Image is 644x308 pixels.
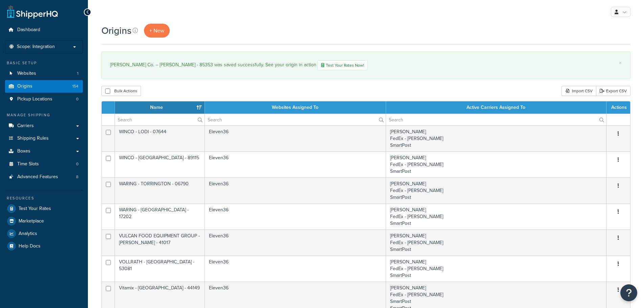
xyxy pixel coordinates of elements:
td: Eleven36 [205,125,386,151]
a: Advanced Features 8 [5,171,83,183]
a: + New [144,24,170,38]
a: × [619,60,622,66]
a: Time Slots 0 [5,158,83,170]
h1: Origins [101,24,132,37]
a: Carriers [5,120,83,132]
span: Websites [17,71,36,76]
input: Search [205,114,386,125]
button: Open Resource Center [620,284,637,301]
td: WINCO - [GEOGRAPHIC_DATA] - 89115 [115,151,205,177]
span: Analytics [19,231,37,237]
div: Resources [5,195,83,201]
span: 1 [77,71,78,76]
div: Import CSV [562,86,596,96]
a: Websites 1 [5,67,83,80]
td: [PERSON_NAME] FedEx - [PERSON_NAME] SmartPost [386,204,606,230]
td: [PERSON_NAME] FedEx - [PERSON_NAME] SmartPost [386,151,606,177]
td: Eleven36 [205,230,386,256]
li: Time Slots [5,158,83,170]
th: Actions [606,101,630,114]
button: Bulk Actions [101,86,141,96]
td: WARING - [GEOGRAPHIC_DATA] - 17202 [115,204,205,230]
span: Shipping Rules [17,136,49,141]
span: 8 [76,174,78,180]
a: Export CSV [596,86,630,96]
input: Search [115,114,205,125]
td: VULCAN FOOD EQUIPMENT GROUP - [PERSON_NAME] - 41017 [115,230,205,256]
td: [PERSON_NAME] FedEx - [PERSON_NAME] SmartPost [386,230,606,256]
a: Dashboard [5,24,83,36]
span: Time Slots [17,161,39,167]
span: Test Your Rates [19,206,51,212]
a: Boxes [5,145,83,158]
a: Pickup Locations 0 [5,93,83,105]
td: Eleven36 [205,177,386,204]
span: 0 [76,96,78,102]
td: [PERSON_NAME] FedEx - [PERSON_NAME] SmartPost [386,125,606,151]
li: Pickup Locations [5,93,83,105]
div: [PERSON_NAME] Co. – [PERSON_NAME] - 85353 was saved successfully. See your origin in action [110,60,622,70]
th: Name : activate to sort column ascending [115,101,205,114]
span: + New [149,27,164,34]
span: 0 [76,161,78,167]
span: Dashboard [17,27,40,33]
th: Active Carriers Assigned To [386,101,606,114]
td: [PERSON_NAME] FedEx - [PERSON_NAME] SmartPost [386,256,606,282]
a: Analytics [5,228,83,240]
span: Help Docs [19,243,41,249]
span: 154 [72,84,78,89]
a: Test Your Rates [5,203,83,215]
td: [PERSON_NAME] FedEx - [PERSON_NAME] SmartPost [386,177,606,204]
span: Advanced Features [17,174,58,180]
a: Marketplace [5,215,83,227]
th: Websites Assigned To [205,101,386,114]
span: Scope: Integration [17,44,55,50]
a: Origins 154 [5,80,83,93]
a: Shipping Rules [5,132,83,145]
li: Advanced Features [5,171,83,183]
span: Pickup Locations [17,96,52,102]
a: Help Docs [5,240,83,252]
td: WARING - TORRINGTON - 06790 [115,177,205,204]
span: Boxes [17,148,30,154]
a: ShipperHQ Home [7,5,58,19]
td: Eleven36 [205,151,386,177]
div: Basic Setup [5,60,83,66]
a: Test Your Rates Now! [317,60,368,70]
td: Eleven36 [205,256,386,282]
td: Eleven36 [205,204,386,230]
li: Origins [5,80,83,93]
span: Origins [17,84,32,89]
td: WINCO - LODI - 07644 [115,125,205,151]
td: VOLLRATH - [GEOGRAPHIC_DATA] - 53081 [115,256,205,282]
span: Carriers [17,123,34,129]
input: Search [386,114,606,125]
div: Manage Shipping [5,112,83,118]
span: Marketplace [19,218,44,224]
li: Websites [5,67,83,80]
